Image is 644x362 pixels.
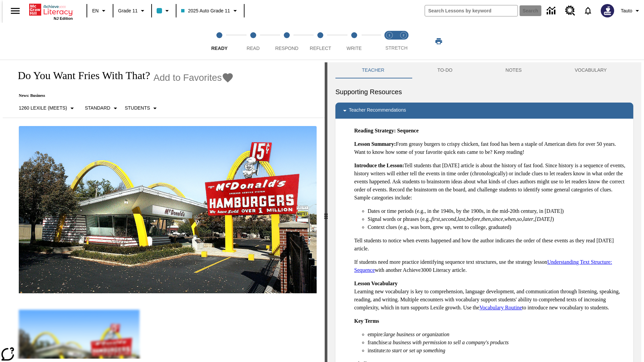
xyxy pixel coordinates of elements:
span: Add to Favorites [153,72,222,83]
button: Select Student [122,102,162,114]
li: Signal words or phrases (e.g., , , , , , , , , , ) [368,215,628,223]
strong: Introduce the Lesson: [354,163,404,168]
button: Scaffolds, Standard [82,102,122,114]
p: If students need more practice identifying sequence text structures, use the strategy lesson with... [354,258,628,274]
strong: Reading Strategy: [354,128,396,133]
button: Respond step 3 of 5 [267,23,306,60]
span: Read [247,46,260,51]
button: NOTES [479,62,548,78]
strong: Sequence [397,128,419,133]
img: One of the first McDonald's stores, with the iconic red sign and golden arches. [19,126,317,294]
button: VOCABULARY [548,62,633,78]
button: Add to Favorites - Do You Want Fries With That? [153,72,234,83]
strong: Lesson Vocabulary [354,281,397,286]
button: Stretch Read step 1 of 2 [380,23,399,60]
em: to start or set up something [386,348,445,353]
a: Vocabulary Routine [479,305,522,310]
span: STRETCH [385,45,408,51]
em: so [517,216,522,222]
button: Class: 2025 Auto Grade 11, Select your class [178,5,241,17]
div: Press Enter or Spacebar and then press right and left arrow keys to move the slider [325,62,327,362]
p: 1260 Lexile (Meets) [19,105,67,112]
button: Ready step 1 of 5 [200,23,239,60]
button: Language: EN, Select a language [89,5,111,17]
span: Tauto [621,7,632,14]
em: since [492,216,503,222]
div: Instructional Panel Tabs [335,62,633,78]
button: Teacher [335,62,411,78]
li: Context clues (e.g., was born, grew up, went to college, graduated) [368,223,628,231]
em: large business or organization [384,331,449,337]
div: Teacher Recommendations [335,103,633,119]
em: then [481,216,491,222]
span: Write [346,46,362,51]
a: Resource Center, Will open in new tab [561,2,579,20]
a: Notifications [579,2,597,19]
li: institute: [368,347,628,355]
p: Students [125,105,150,112]
span: Grade 11 [118,7,138,14]
p: News: Business [11,93,234,98]
strong: Lesson Summary: [354,141,396,147]
a: Understanding Text Structure: Sequence [354,259,612,273]
h6: Supporting Resources [335,86,633,97]
p: Teacher Recommendations [349,107,406,115]
p: Standard [85,105,110,112]
span: 2025 Auto Grade 11 [181,7,230,14]
em: later [523,216,533,222]
em: when [504,216,516,222]
p: Learning new vocabulary is key to comprehension, language development, and communication through ... [354,280,628,312]
button: Print [428,35,449,47]
button: Read step 2 of 5 [233,23,272,60]
text: 1 [388,34,390,37]
span: NJ Edition [54,16,73,20]
em: second [441,216,456,222]
em: first [431,216,440,222]
span: EN [92,7,99,14]
button: Grade: Grade 11, Select a grade [115,5,149,17]
button: Select Lexile, 1260 Lexile (Meets) [16,102,79,114]
img: Avatar [601,4,614,17]
em: [DATE] [535,216,552,222]
em: last [458,216,465,222]
div: Home [29,2,73,20]
strong: Key Terms [354,318,379,324]
button: Select a new avatar [597,2,618,19]
a: Data Center [543,2,561,20]
text: 2 [402,34,404,37]
button: TO-DO [411,62,479,78]
em: a business with permission to sell a company's products [389,340,509,345]
div: activity [327,62,641,362]
button: Stretch Respond step 2 of 2 [394,23,413,60]
button: Class color is light blue. Change class color [154,5,174,17]
button: Reflect step 4 of 5 [301,23,340,60]
span: Ready [211,46,228,51]
span: Reflect [310,46,331,51]
li: empire: [368,330,628,339]
span: Respond [275,46,298,51]
p: From greasy burgers to crispy chicken, fast food has been a staple of American diets for over 50 ... [354,140,628,156]
em: before [467,216,480,222]
p: Tell students that [DATE] article is about the history of fast food. Since history is a sequence ... [354,162,628,202]
p: Tell students to notice when events happened and how the author indicates the order of these even... [354,237,628,253]
button: Write step 5 of 5 [335,23,374,60]
h1: Do You Want Fries With That? [11,69,150,82]
li: franchise: [368,339,628,347]
button: Profile/Settings [618,5,644,17]
li: Dates or time periods (e.g., in the 1940s, by the 1900s, in the mid-20th century, in [DATE]) [368,207,628,215]
input: search field [425,5,518,16]
button: Open side menu [5,1,25,21]
div: reading [3,62,325,359]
